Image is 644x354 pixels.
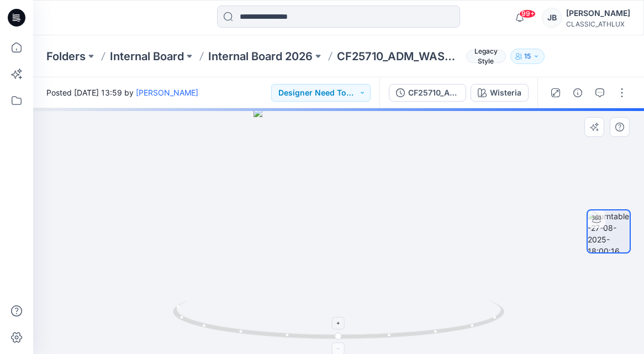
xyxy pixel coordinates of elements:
img: turntable-27-08-2025-18:00:16 [588,210,630,252]
button: 15 [510,49,545,64]
p: CF25710_ADM_WASHED FT SKORT [DATE] [337,49,462,64]
button: Wisteria [471,84,529,102]
span: Posted [DATE] 13:59 by [46,87,198,98]
a: Internal Board 2026 [208,49,313,64]
a: Internal Board [110,49,184,64]
div: [PERSON_NAME] [566,7,630,20]
a: [PERSON_NAME] [136,88,198,97]
button: CF25710_ADM_WASHED FT SKORT [DATE] [389,84,466,102]
span: 99+ [519,9,536,18]
div: Wisteria [490,87,521,99]
div: CF25710_ADM_WASHED FT SKORT [DATE] [408,87,459,99]
div: CLASSIC_ATHLUX [566,20,630,28]
button: Details [569,84,587,102]
span: Legacy Style [466,50,506,63]
button: Legacy Style [462,49,506,64]
div: JB [542,8,562,28]
p: 15 [524,50,531,62]
a: Folders [46,49,86,64]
